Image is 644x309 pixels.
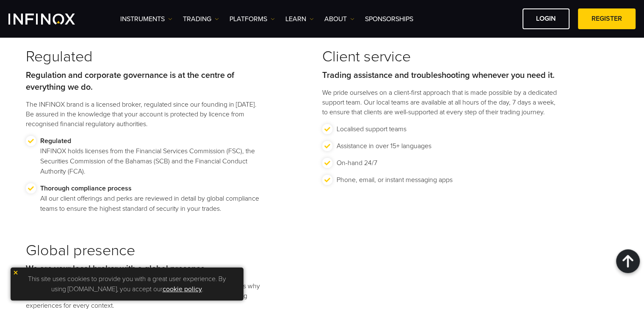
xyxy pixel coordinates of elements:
a: TRADING [183,14,219,24]
img: yellow close icon [13,270,19,276]
a: ABOUT [324,14,354,24]
a: SPONSORSHIPS [365,14,413,24]
strong: Thorough compliance process [40,184,132,193]
a: cookie policy [163,285,202,293]
h3: Global presence [26,242,263,260]
h3: Regulated [26,48,263,66]
h3: Client service [322,48,559,66]
p: INFINOX holds licenses from the Financial Services Commission (FSC), the Securities Commission of... [40,136,263,177]
p: Assistance in over 15+ languages [337,141,431,151]
p: Phone, email, or instant messaging apps [337,175,453,185]
p: This site uses cookies to provide you with a great user experience. By using [DOMAIN_NAME], you a... [15,272,239,296]
a: Instruments [120,14,172,24]
p: The INFINOX brand is a licensed broker, regulated since our founding in [DATE]. Be assured in the... [26,100,263,129]
a: Learn [285,14,314,24]
p: Localised support teams [337,124,406,134]
p: We pride ourselves on a client-first approach that is made possible by a dedicated support team. ... [322,88,559,117]
p: On-hand 24/7 [337,158,377,168]
a: PLATFORMS [229,14,275,24]
strong: Regulation and corporate governance is at the centre of everything we do. [26,70,234,92]
p: All our client offerings and perks are reviewed in detail by global compliance teams to ensure th... [40,183,263,214]
strong: We are your local broker with a global presence. [26,264,207,274]
strong: Trading assistance and troubleshooting whenever you need it. [322,70,555,80]
a: REGISTER [578,8,636,29]
a: INFINOX Logo [8,14,95,25]
strong: Regulated [40,137,71,145]
a: LOGIN [522,8,569,29]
